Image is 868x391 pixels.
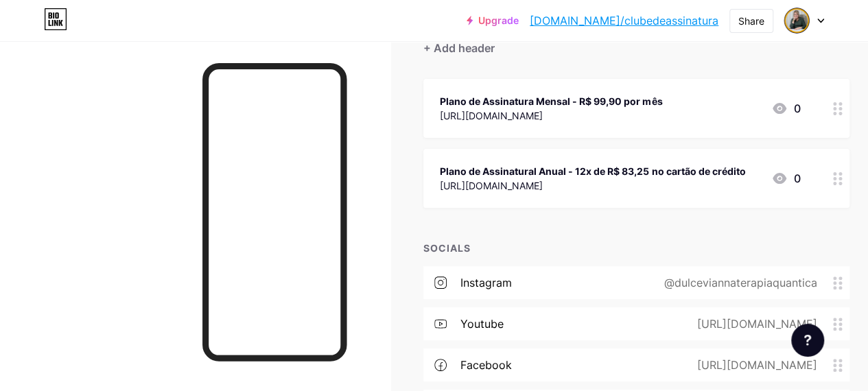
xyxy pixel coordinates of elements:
div: Share [738,14,764,28]
div: [URL][DOMAIN_NAME] [440,108,662,123]
div: youtube [460,316,504,332]
a: Upgrade [467,15,519,26]
div: SOCIALS [423,241,849,255]
div: Plano de Assinatural Anual - 12x de R$ 83,25 no cartão de crédito [440,164,745,178]
div: Plano de Assinatura Mensal - R$ 99,90 por mês [440,94,662,108]
a: [DOMAIN_NAME]/clubedeassinatura [530,12,718,29]
div: @dulceviannaterapiaquantica [642,274,833,291]
div: [URL][DOMAIN_NAME] [675,316,833,332]
img: clubedeassinatura [784,8,810,34]
div: instagram [460,274,512,291]
div: 0 [771,100,800,117]
div: 0 [771,170,800,187]
div: facebook [460,357,512,373]
div: [URL][DOMAIN_NAME] [675,357,833,373]
div: [URL][DOMAIN_NAME] [440,178,745,193]
div: + Add header [423,40,495,56]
